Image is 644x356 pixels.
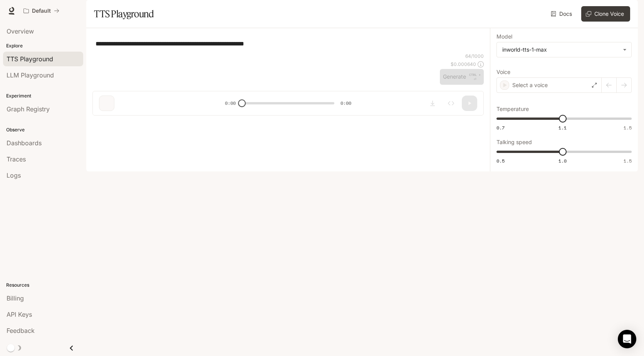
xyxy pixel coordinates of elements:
[549,6,575,22] a: Docs
[94,6,154,22] h1: TTS Playground
[624,124,632,131] span: 1.5
[20,3,63,18] button: All workspaces
[496,124,505,131] span: 0.7
[32,8,51,14] p: Default
[558,158,567,164] span: 1.0
[451,61,476,67] p: $ 0.000640
[497,42,631,57] div: inworld-tts-1-max
[618,330,636,348] div: Open Intercom Messenger
[496,106,529,112] p: Temperature
[512,81,548,89] p: Select a voice
[502,46,619,54] div: inworld-tts-1-max
[496,139,532,145] p: Talking speed
[558,124,567,131] span: 1.1
[496,69,510,75] p: Voice
[496,158,505,164] span: 0.5
[581,6,630,22] button: Clone Voice
[465,53,484,59] p: 64 / 1000
[496,34,512,39] p: Model
[624,158,632,164] span: 1.5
